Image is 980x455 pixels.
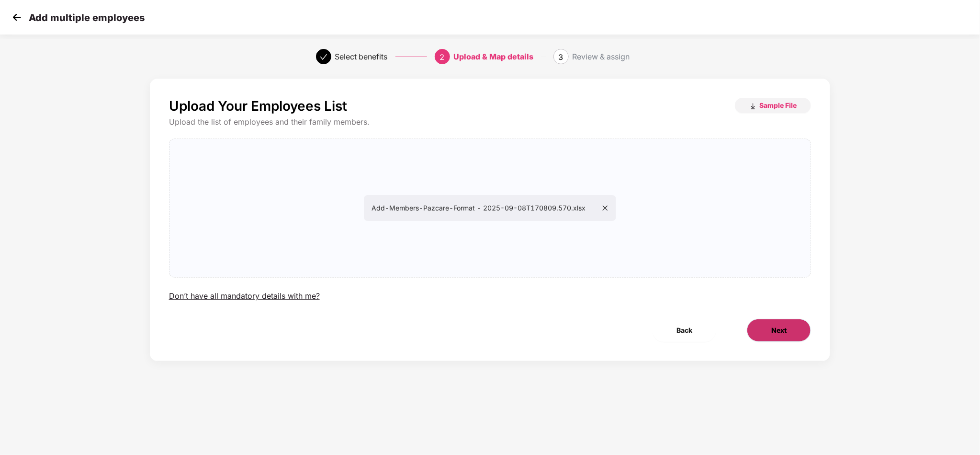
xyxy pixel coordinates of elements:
[29,12,145,23] p: Add multiple employees
[10,10,24,24] img: svg+xml;base64,PHN2ZyB4bWxucz0iaHR0cDovL3d3dy53My5vcmcvMjAwMC9zdmciIHdpZHRoPSIzMCIgaGVpZ2h0PSIzMC...
[573,49,630,64] div: Review & assign
[676,325,692,336] span: Back
[454,49,534,64] div: Upload & Map details
[759,101,797,110] span: Sample File
[372,204,608,212] span: Add-Members-Pazcare-Format - 2025-09-08T170809.570.xlsx
[169,117,811,127] div: Upload the list of employees and their family members.
[169,291,320,301] div: Don’t have all mandatory details with me?
[559,52,563,62] span: 3
[602,205,608,211] span: close
[735,98,811,113] button: Sample File
[771,325,787,336] span: Next
[320,53,327,61] span: check
[749,103,757,110] img: download_icon
[169,98,347,114] p: Upload Your Employees List
[747,319,811,342] button: Next
[653,319,716,342] button: Back
[169,139,811,277] span: Add-Members-Pazcare-Format - 2025-09-08T170809.570.xlsx close
[335,49,388,64] div: Select benefits
[440,52,445,62] span: 2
